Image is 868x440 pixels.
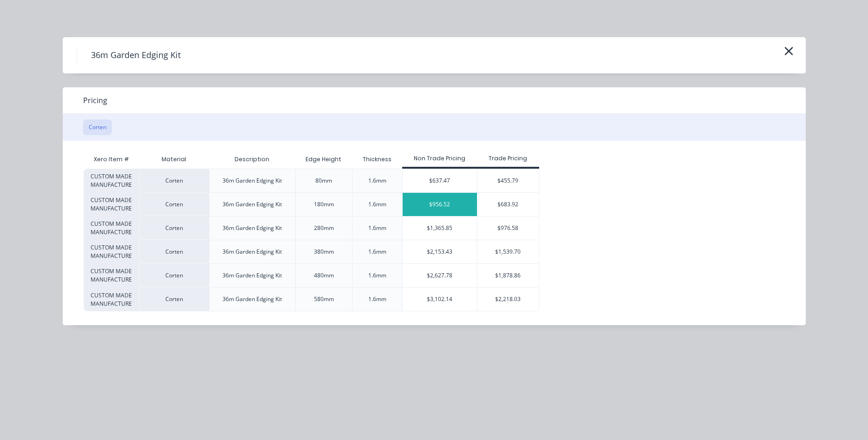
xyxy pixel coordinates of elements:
[227,148,277,171] div: Description
[477,240,539,263] div: $1,539.70
[139,287,209,311] div: Corten
[84,150,139,169] div: Xero Item #
[84,192,139,216] div: CUSTOM MADE MANUFACTURE
[477,193,539,216] div: $683.92
[84,240,139,263] div: CUSTOM MADE MANUFACTURE
[314,248,334,256] div: 380mm
[83,95,107,106] span: Pricing
[477,169,539,192] div: $455.79
[139,263,209,287] div: Corten
[402,154,477,163] div: Non Trade Pricing
[368,271,386,280] div: 1.6mm
[315,177,332,185] div: 80mm
[477,217,539,240] div: $976.58
[314,295,334,303] div: 580mm
[139,169,209,192] div: Corten
[139,192,209,216] div: Corten
[403,169,477,192] div: $637.47
[403,240,477,263] div: $2,153.43
[77,46,195,64] h4: 36m Garden Edging Kit
[403,264,477,287] div: $2,627.78
[84,216,139,240] div: CUSTOM MADE MANUFACTURE
[222,248,282,256] div: 36m Garden Edging Kit
[314,271,334,280] div: 480mm
[368,224,386,232] div: 1.6mm
[222,177,282,185] div: 36m Garden Edging Kit
[222,295,282,303] div: 36m Garden Edging Kit
[83,119,112,135] button: Corten
[84,169,139,192] div: CUSTOM MADE MANUFACTURE
[368,177,386,185] div: 1.6mm
[139,216,209,240] div: Corten
[298,148,349,171] div: Edge Height
[314,200,334,209] div: 180mm
[222,271,282,280] div: 36m Garden Edging Kit
[84,287,139,311] div: CUSTOM MADE MANUFACTURE
[403,193,477,216] div: $956.52
[477,264,539,287] div: $1,878.86
[477,288,539,311] div: $2,218.03
[84,263,139,287] div: CUSTOM MADE MANUFACTURE
[139,150,209,169] div: Material
[403,288,477,311] div: $3,102.14
[477,154,540,163] div: Trade Pricing
[368,295,386,303] div: 1.6mm
[222,200,282,209] div: 36m Garden Edging Kit
[314,224,334,232] div: 280mm
[355,148,399,171] div: Thickness
[222,224,282,232] div: 36m Garden Edging Kit
[368,200,386,209] div: 1.6mm
[368,248,386,256] div: 1.6mm
[139,240,209,263] div: Corten
[403,217,477,240] div: $1,365.85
